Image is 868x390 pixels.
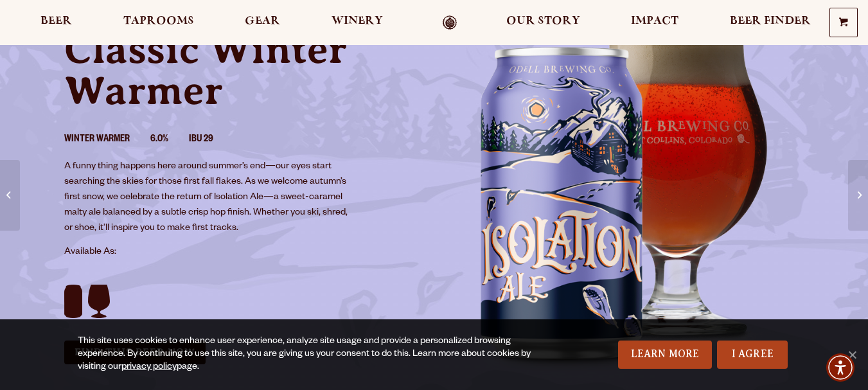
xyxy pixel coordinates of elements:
div: Accessibility Menu [826,353,855,382]
a: Taprooms [115,15,202,30]
span: Beer Finder [730,16,811,26]
span: Beer [40,16,72,26]
a: Winery [323,15,391,30]
span: Gear [245,16,280,26]
a: Our Story [498,15,589,30]
div: This site uses cookies to enhance user experience, analyze site usage and provide a personalized ... [78,335,560,374]
span: Winery [332,16,383,26]
a: Gear [236,15,288,30]
li: 6.0% [150,132,189,148]
a: Odell Home [426,15,474,30]
p: Classic Winter Warmer [64,29,419,111]
span: Our Story [506,16,580,26]
p: A funny thing happens here around summer’s end—our eyes start searching the skies for those first... [64,159,348,236]
p: Available As: [64,245,419,260]
a: Beer [32,15,80,30]
li: IBU 29 [189,132,234,148]
li: Winter Warmer [64,132,150,148]
a: privacy policy [121,362,177,373]
a: I Agree [717,341,788,369]
span: Impact [631,16,678,26]
span: Taprooms [123,16,194,26]
a: Impact [623,15,687,30]
a: Learn More [618,341,713,369]
a: Beer Finder [722,15,819,30]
